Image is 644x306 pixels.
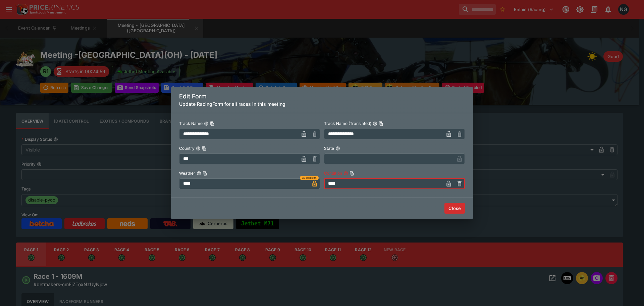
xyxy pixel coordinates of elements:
[444,203,465,214] button: Close
[179,145,195,151] p: Country
[335,146,340,151] button: State
[324,121,371,126] p: Track Name (Translated)
[197,171,201,176] button: WeatherCopy To Clipboard
[350,171,354,176] button: Copy To Clipboard
[179,170,195,176] p: Weather
[343,171,348,176] button: ConditionCopy To Clipboard
[179,121,203,126] p: Track Name
[204,121,209,126] button: Track NameCopy To Clipboard
[373,121,377,126] button: Track Name (Translated)Copy To Clipboard
[179,92,465,100] h5: Edit Form
[210,121,215,126] button: Copy To Clipboard
[196,146,201,151] button: CountryCopy To Clipboard
[203,171,207,176] button: Copy To Clipboard
[324,170,342,176] p: Condition
[302,176,317,180] span: Overridden
[202,146,207,151] button: Copy To Clipboard
[379,121,383,126] button: Copy To Clipboard
[324,145,334,151] p: State
[179,100,465,107] h6: Update RacingForm for all races in this meeting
